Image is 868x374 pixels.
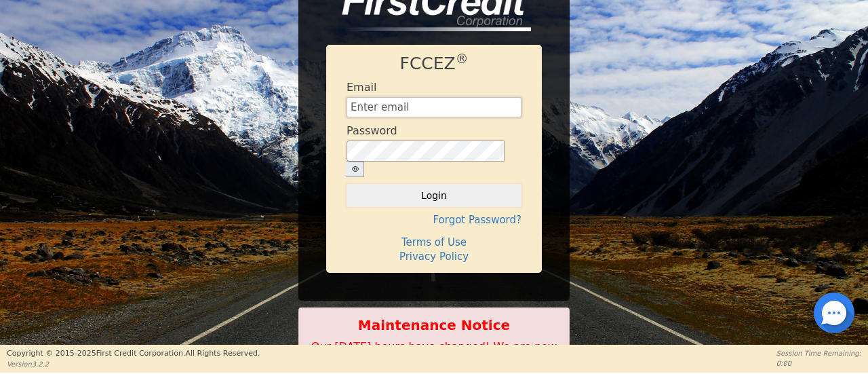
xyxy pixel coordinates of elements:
[456,52,469,66] sup: ®
[347,184,521,207] button: Login
[7,348,260,360] p: Copyright © 2015- 2025 First Credit Corporation.
[347,124,397,137] h4: Password
[347,54,521,74] h1: FCCEZ
[347,97,521,117] input: Enter email
[347,236,521,248] h4: Terms of Use
[311,340,557,369] span: Our [DATE] hours have changed! We are now open 2pm-7pm EST on Saturdays.
[306,315,562,335] b: Maintenance Notice
[776,358,861,369] p: 0:00
[347,214,521,226] h4: Forgot Password?
[347,81,376,94] h4: Email
[347,141,505,162] input: password
[347,250,521,263] h4: Privacy Policy
[776,348,861,358] p: Session Time Remaining:
[185,349,260,358] span: All Rights Reserved.
[7,359,260,369] p: Version 3.2.2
